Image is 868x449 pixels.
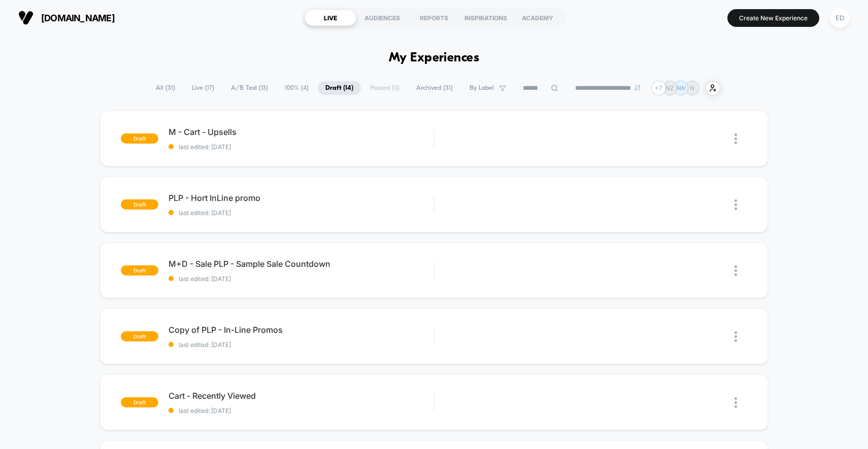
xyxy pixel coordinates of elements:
span: By Label [470,84,494,92]
span: All ( 31 ) [148,81,183,95]
span: M - Cart - Upsells [169,127,434,137]
button: [DOMAIN_NAME] [15,10,118,26]
div: + 7 [651,81,666,95]
span: draft [121,133,158,144]
div: AUDIENCES [356,10,408,26]
span: draft [121,199,158,210]
img: close [735,133,737,144]
span: last edited: [DATE] [169,341,434,349]
button: ED [827,8,853,28]
span: Copy of PLP - In-Line Promos [169,325,434,335]
div: LIVE [305,10,356,26]
span: A/B Test ( 13 ) [223,81,276,95]
h1: My Experiences [389,51,480,65]
img: end [635,85,641,91]
span: draft [121,331,158,341]
span: draft [121,397,158,407]
img: close [735,331,737,342]
p: AW [676,84,686,92]
p: NZ [665,84,674,92]
span: Archived ( 31 ) [409,81,460,95]
img: close [735,265,737,276]
img: close [735,199,737,210]
span: last edited: [DATE] [169,209,434,217]
div: ED [830,8,850,28]
span: [DOMAIN_NAME] [41,13,115,23]
span: last edited: [DATE] [169,143,434,151]
span: Draft ( 14 ) [318,81,361,95]
span: M+D - Sale PLP - Sample Sale Countdown [169,259,434,269]
span: last edited: [DATE] [169,407,434,415]
p: N [690,84,694,92]
span: PLP - Hort InLine promo [169,193,434,203]
span: 100% ( 4 ) [277,81,316,95]
div: INSPIRATIONS [460,10,512,26]
span: draft [121,265,158,275]
button: Create New Experience [727,9,819,27]
span: Cart - Recently Viewed [169,391,434,401]
div: REPORTS [408,10,460,26]
img: Visually logo [18,10,34,25]
div: ACADEMY [512,10,563,26]
span: Live ( 17 ) [184,81,222,95]
img: close [735,397,737,408]
span: last edited: [DATE] [169,275,434,283]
